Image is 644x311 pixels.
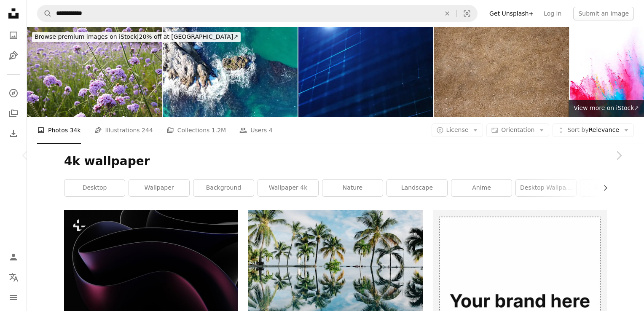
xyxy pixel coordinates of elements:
button: Orientation [486,123,549,137]
span: 4 [269,126,273,135]
a: Illustrations 244 [94,117,153,144]
a: Photos [5,27,22,44]
span: License [446,126,469,133]
a: wallpaper 4k [258,180,318,196]
h1: 4k wallpaper [64,154,607,169]
img: 4K Digital Cyberspace with Particles and Digital Data Network Connections. High Speed Connection ... [298,27,433,117]
img: Where Sea Meets Stone: Aerial Shots of Waves Crashing with Power and Grace [163,27,298,117]
span: Browse premium images on iStock | [35,33,139,40]
a: desktop wallpaper [516,180,576,196]
a: Browse premium images on iStock|20% off at [GEOGRAPHIC_DATA]↗ [27,27,246,47]
button: Sort byRelevance [553,123,634,137]
a: Collections [5,105,22,122]
a: desktop [64,180,125,196]
span: 244 [142,126,153,135]
a: anime [451,180,512,196]
a: Explore [5,85,22,102]
a: background [193,180,254,196]
img: Natural Sandy Ground Texture Perfect for Various Backdrops or Design Projects [434,27,569,117]
button: License [432,123,483,137]
a: inspiration [580,180,641,196]
span: Sort by [567,126,588,133]
a: Get Unsplash+ [484,7,539,20]
span: View more on iStock ↗ [574,105,639,111]
span: Relevance [567,126,619,134]
a: Users 4 [239,117,273,144]
button: Search Unsplash [38,5,52,21]
a: nature [322,180,383,196]
a: Collections 1.2M [166,117,226,144]
button: Visual search [457,5,477,21]
button: Submit an image [573,7,634,20]
a: Illustrations [5,47,22,64]
span: Orientation [501,126,534,133]
a: Log in [539,7,566,20]
button: Clear [438,5,456,21]
button: Menu [5,289,22,306]
img: Purple verbena in the garden [27,27,162,117]
a: wallpaper [129,180,189,196]
span: 1.2M [212,126,226,135]
a: Log in / Sign up [5,249,22,265]
a: View more on iStock↗ [569,100,644,117]
a: Next [593,115,644,196]
button: Language [5,269,22,286]
a: a black and purple abstract background with curves [64,264,238,272]
span: 20% off at [GEOGRAPHIC_DATA] ↗ [35,33,238,40]
form: Find visuals sitewide [37,5,478,22]
a: landscape [387,180,447,196]
a: water reflection of coconut palm trees [248,263,422,270]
